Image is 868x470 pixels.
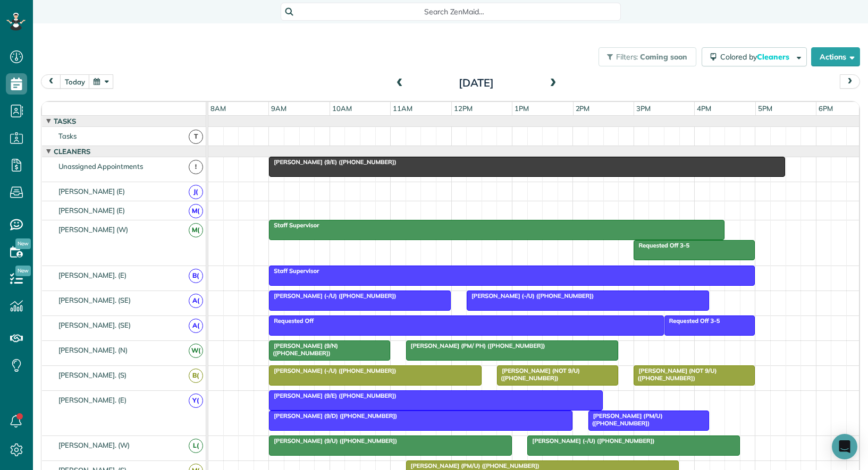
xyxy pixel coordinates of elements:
[56,396,129,404] span: [PERSON_NAME]. (E)
[189,319,203,333] span: A(
[189,394,203,408] span: Y(
[633,367,717,382] span: [PERSON_NAME] (NOT 9/U) ([PHONE_NUMBER])
[189,369,203,383] span: B(
[56,187,127,195] span: [PERSON_NAME] (E)
[840,74,860,89] button: next
[56,132,79,140] span: Tasks
[496,367,580,382] span: [PERSON_NAME] (NOT 9/U) ([PHONE_NUMBER])
[664,317,721,324] span: Requested Off 3-5
[189,269,203,283] span: B(
[512,104,531,113] span: 1pm
[268,342,338,357] span: [PERSON_NAME] (9/N) ([PHONE_NUMBER])
[406,342,546,349] span: [PERSON_NAME] (PM/ PH) ([PHONE_NUMBER])
[268,221,319,229] span: Staff Supervisor
[41,74,61,89] button: prev
[330,104,354,113] span: 10am
[406,462,540,469] span: [PERSON_NAME] (PM/U) ([PHONE_NUMBER])
[56,162,145,170] span: Unassigned Appointments
[268,317,314,324] span: Requested Off
[633,242,690,249] span: Requested Off 3-5
[756,104,774,113] span: 5pm
[269,104,289,113] span: 9am
[189,185,203,199] span: J(
[574,104,592,113] span: 2pm
[52,147,92,156] span: Cleaners
[56,206,127,215] span: [PERSON_NAME] (E)
[466,292,594,300] span: [PERSON_NAME] (-/U) ([PHONE_NUMBER])
[52,117,78,125] span: Tasks
[56,346,130,354] span: [PERSON_NAME]. (N)
[189,344,203,358] span: W(
[702,47,807,66] button: Colored byCleaners
[56,271,129,279] span: [PERSON_NAME]. (E)
[634,104,653,113] span: 3pm
[452,104,475,113] span: 12pm
[268,367,397,374] span: [PERSON_NAME] (-/U) ([PHONE_NUMBER])
[816,104,835,113] span: 6pm
[268,267,319,275] span: Staff Supervisor
[208,104,228,113] span: 8am
[15,238,31,249] span: New
[189,204,203,218] span: M(
[268,412,398,420] span: [PERSON_NAME] (9/D) ([PHONE_NUMBER])
[189,160,203,174] span: !
[695,104,713,113] span: 4pm
[391,104,415,113] span: 11am
[268,437,398,445] span: [PERSON_NAME] (9/U) ([PHONE_NUMBER])
[56,321,133,329] span: [PERSON_NAME]. (SE)
[60,74,90,89] button: today
[757,52,791,62] span: Cleaners
[832,434,857,459] div: Open Intercom Messenger
[56,225,130,234] span: [PERSON_NAME] (W)
[56,296,133,304] span: [PERSON_NAME]. (SE)
[268,158,397,166] span: [PERSON_NAME] (9/E) ([PHONE_NUMBER])
[720,52,793,62] span: Colored by
[527,437,655,445] span: [PERSON_NAME] (-/U) ([PHONE_NUMBER])
[588,412,663,427] span: [PERSON_NAME] (PM/U) ([PHONE_NUMBER])
[189,130,203,144] span: T
[189,439,203,453] span: L(
[56,371,129,379] span: [PERSON_NAME]. (S)
[189,223,203,237] span: M(
[268,292,397,300] span: [PERSON_NAME] (-/U) ([PHONE_NUMBER])
[15,266,31,276] span: New
[268,392,397,399] span: [PERSON_NAME] (9/E) ([PHONE_NUMBER])
[640,52,688,62] span: Coming soon
[410,77,543,89] h2: [DATE]
[811,47,860,66] button: Actions
[56,441,132,449] span: [PERSON_NAME]. (W)
[616,52,638,62] span: Filters:
[189,294,203,308] span: A(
